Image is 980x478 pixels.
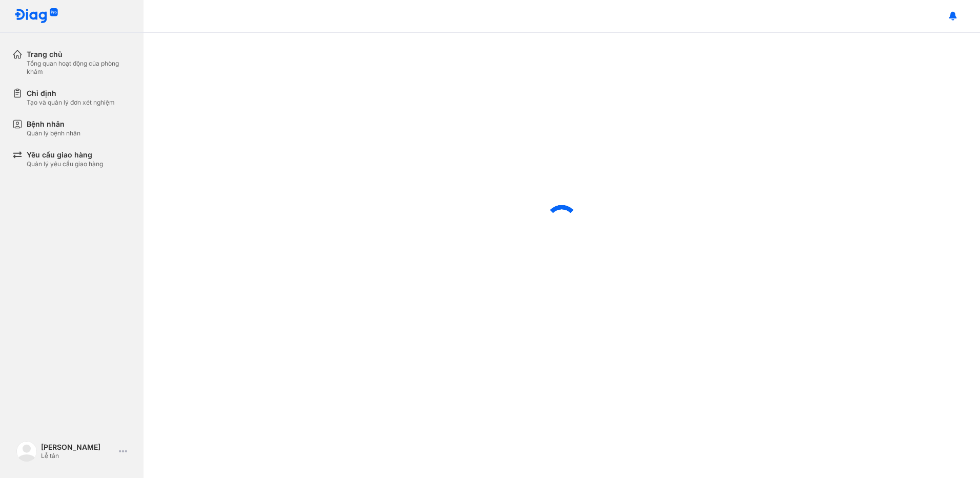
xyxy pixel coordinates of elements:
[27,119,80,129] div: Bệnh nhân
[27,160,103,168] div: Quản lý yêu cầu giao hàng
[27,98,115,107] div: Tạo và quản lý đơn xét nghiệm
[41,443,115,452] div: [PERSON_NAME]
[27,59,131,76] div: Tổng quan hoạt động của phòng khám
[27,88,115,98] div: Chỉ định
[41,452,115,460] div: Lễ tân
[16,441,37,462] img: logo
[27,49,131,59] div: Trang chủ
[27,150,103,160] div: Yêu cầu giao hàng
[14,8,58,24] img: logo
[27,129,80,137] div: Quản lý bệnh nhân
